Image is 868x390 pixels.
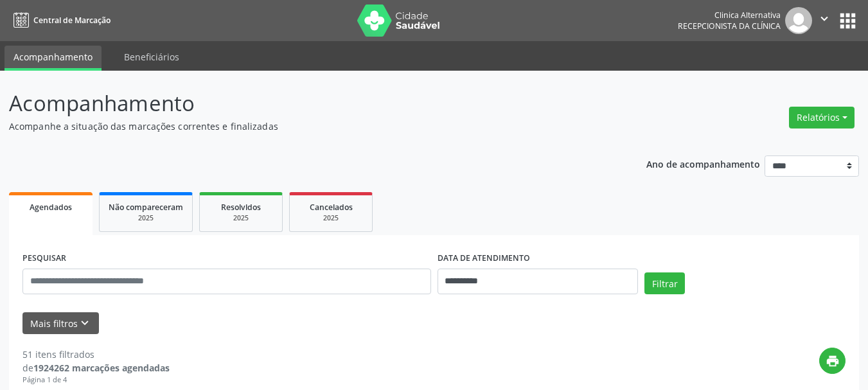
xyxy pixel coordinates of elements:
button: apps [837,10,859,32]
button:  [812,7,837,34]
div: 51 itens filtrados [22,348,170,361]
span: Não compareceram [109,202,183,213]
a: Central de Marcação [9,10,111,31]
div: 2025 [209,213,273,223]
div: Página 1 de 4 [22,375,170,386]
button: Filtrar [644,272,685,294]
p: Acompanhe a situação das marcações correntes e finalizadas [9,120,604,133]
div: 2025 [299,213,363,223]
i:  [817,12,831,26]
label: PESQUISAR [22,249,66,269]
button: Mais filtroskeyboard_arrow_down [22,312,99,335]
label: DATA DE ATENDIMENTO [438,249,530,269]
i: print [826,354,840,368]
span: Resolvidos [221,202,261,213]
span: Cancelados [310,202,353,213]
strong: 1924262 marcações agendadas [33,362,170,374]
i: keyboard_arrow_down [78,316,92,330]
div: Clinica Alternativa [678,10,781,21]
a: Acompanhamento [4,46,102,71]
p: Ano de acompanhamento [646,155,760,172]
div: 2025 [109,213,183,223]
p: Acompanhamento [9,87,604,120]
span: Recepcionista da clínica [678,21,781,31]
button: Relatórios [789,107,855,129]
img: img [785,7,812,34]
button: print [819,348,846,374]
span: Agendados [30,202,72,213]
div: de [22,361,170,375]
span: Central de Marcação [33,15,111,26]
a: Beneficiários [115,46,188,68]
